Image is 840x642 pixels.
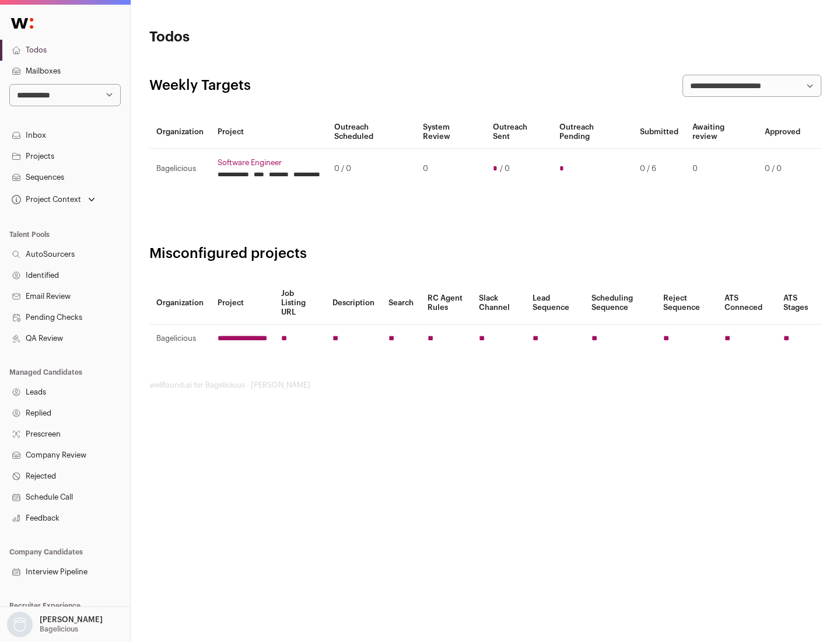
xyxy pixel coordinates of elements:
[40,615,103,624] p: [PERSON_NAME]
[758,149,807,189] td: 0 / 0
[149,282,211,325] th: Organization
[149,325,211,353] td: Bagelicious
[685,149,758,189] td: 0
[7,612,33,637] img: nopic.png
[552,116,632,149] th: Outreach Pending
[416,116,485,149] th: System Review
[327,116,416,149] th: Outreach Scheduled
[776,282,821,325] th: ATS Stages
[656,282,718,325] th: Reject Sequence
[685,116,758,149] th: Awaiting review
[149,149,211,189] td: Bagelicious
[274,282,325,325] th: Job Listing URL
[633,149,685,189] td: 0 / 6
[717,282,776,325] th: ATS Conneced
[9,195,81,204] div: Project Context
[500,164,510,173] span: / 0
[149,28,373,47] h1: Todos
[758,116,807,149] th: Approved
[416,149,485,189] td: 0
[327,149,416,189] td: 0 / 0
[218,158,320,168] a: Software Engineer
[584,282,656,325] th: Scheduling Sequence
[149,116,211,149] th: Organization
[40,624,78,634] p: Bagelicious
[149,245,821,263] h2: Misconfigured projects
[325,282,381,325] th: Description
[149,76,251,95] h2: Weekly Targets
[526,282,584,325] th: Lead Sequence
[472,282,526,325] th: Slack Channel
[486,116,553,149] th: Outreach Sent
[211,116,327,149] th: Project
[633,116,685,149] th: Submitted
[381,282,421,325] th: Search
[5,12,40,35] img: Wellfound
[5,612,105,637] button: Open dropdown
[211,282,274,325] th: Project
[9,191,97,208] button: Open dropdown
[421,282,471,325] th: RC Agent Rules
[149,381,821,390] footer: wellfound:ai for Bagelicious - [PERSON_NAME]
